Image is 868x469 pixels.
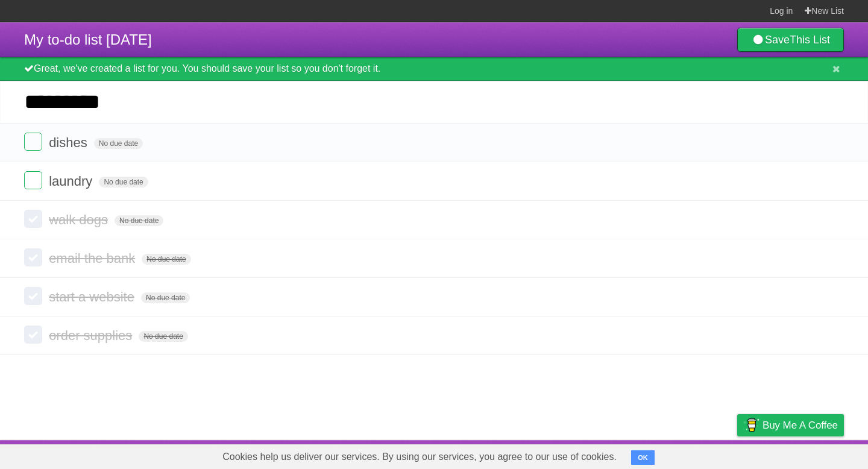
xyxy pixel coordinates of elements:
[768,443,844,466] a: Suggest a feature
[24,287,42,305] label: Done
[737,28,844,52] a: SaveThis List
[631,450,655,465] button: OK
[115,215,163,226] span: No due date
[49,212,111,227] span: walk dogs
[49,135,90,150] span: dishes
[49,289,137,304] span: start a website
[49,174,95,189] span: laundry
[24,171,42,189] label: Done
[24,326,42,344] label: Done
[49,251,138,266] span: email the bank
[141,292,190,303] span: No due date
[790,34,830,46] b: This List
[722,443,753,466] a: Privacy
[577,443,602,466] a: About
[681,443,707,466] a: Terms
[94,138,143,149] span: No due date
[99,177,148,187] span: No due date
[763,415,838,436] span: Buy me a coffee
[743,415,759,435] img: Buy me a coffee
[210,445,629,469] span: Cookies help us deliver our services. By using our services, you agree to our use of cookies.
[617,443,665,466] a: Developers
[142,254,190,265] span: No due date
[49,328,135,343] span: order supplies
[24,210,42,228] label: Done
[737,414,844,436] a: Buy me a coffee
[139,331,187,342] span: No due date
[24,31,152,48] span: My to-do list [DATE]
[24,133,42,151] label: Done
[24,248,42,266] label: Done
